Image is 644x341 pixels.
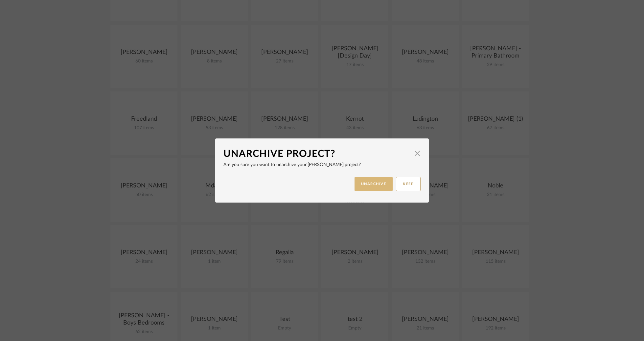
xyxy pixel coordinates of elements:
[223,147,411,161] div: Unarchive Project?
[223,147,421,161] dialog-header: Unarchive Project?
[355,177,393,191] button: UNARCHIVE
[411,147,424,160] button: Close
[223,161,421,168] p: Are you sure you want to unarchive your project?
[396,177,421,191] button: KEEP
[307,162,345,167] span: '[PERSON_NAME]'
